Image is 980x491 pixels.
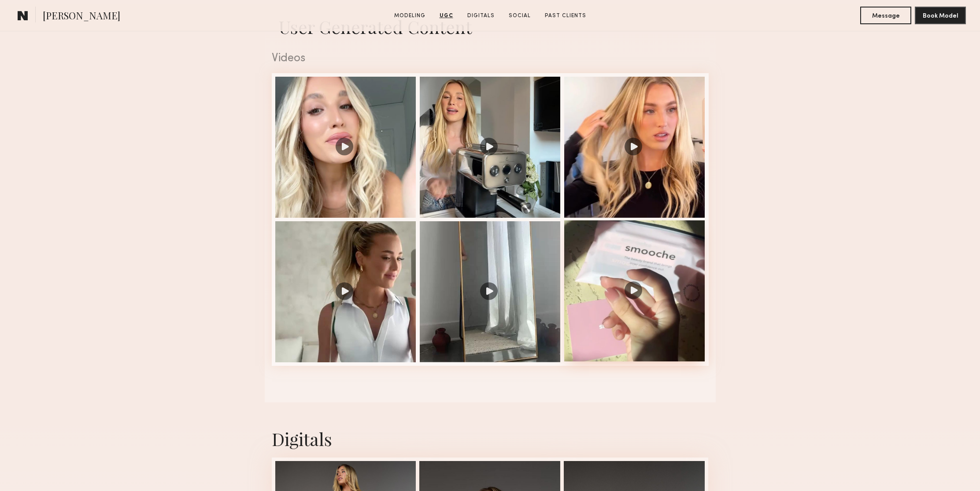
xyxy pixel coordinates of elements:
button: Book Model [915,7,966,24]
a: Modeling [391,12,429,20]
div: Digitals [272,427,709,450]
a: Social [505,12,534,20]
a: Digitals [464,12,498,20]
a: Book Model [915,11,966,19]
a: UGC [436,12,457,20]
span: [PERSON_NAME] [43,9,120,24]
a: Past Clients [541,12,590,20]
div: Videos [272,53,709,64]
button: Message [860,7,911,24]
